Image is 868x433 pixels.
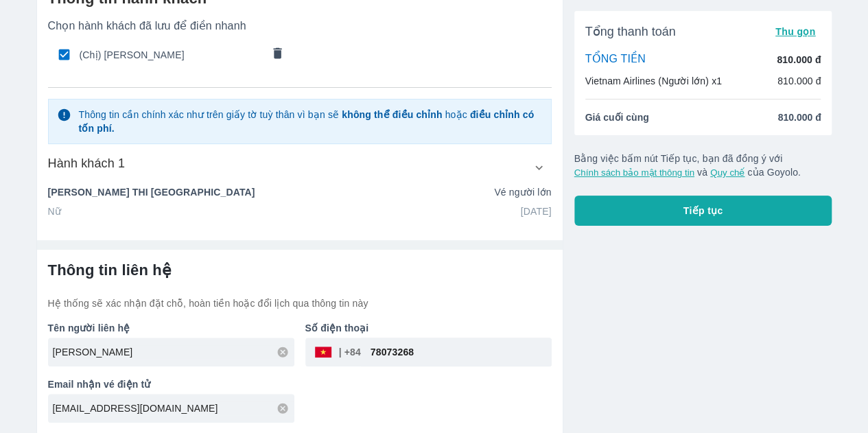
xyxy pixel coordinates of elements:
button: Chính sách bảo mật thông tin [574,167,694,178]
b: Tên người liên hệ [48,323,130,333]
p: Hệ thống sẽ xác nhận đặt chỗ, hoàn tiền hoặc đổi lịch qua thông tin này [48,296,552,310]
span: (Chị) [PERSON_NAME] [80,48,262,62]
span: 810.000 đ [777,110,821,124]
p: Thông tin cần chính xác như trên giấy tờ tuỳ thân vì bạn sẽ hoặc [78,108,542,135]
p: TỔNG TIỀN [585,52,646,67]
p: Nữ [48,204,61,218]
p: 810.000 đ [777,53,821,67]
button: comments [263,40,292,69]
b: Email nhận vé điện tử [48,379,151,390]
input: Ví dụ: NGUYEN VAN A [53,345,294,359]
h6: Hành khách 1 [48,155,126,172]
span: Thu gọn [775,26,816,37]
p: Bằng việc bấm nút Tiếp tục, bạn đã đồng ý với và của Goyolo. [574,152,832,179]
input: Ví dụ: abc@gmail.com [53,401,294,415]
b: Số điện thoại [305,323,369,333]
button: Quy chế [710,167,744,178]
p: Vietnam Airlines (Người lớn) x1 [585,74,722,88]
span: Giá cuối cùng [585,110,649,124]
button: Thu gọn [770,22,821,41]
p: 810.000 đ [777,74,821,88]
p: [DATE] [521,204,552,218]
span: Tổng thanh toán [585,23,676,40]
p: Vé người lớn [494,185,551,199]
h6: Thông tin liên hệ [48,261,552,280]
span: Tiếp tục [683,204,723,218]
strong: không thể điều chỉnh [342,109,442,120]
button: Tiếp tục [574,196,832,226]
p: Chọn hành khách đã lưu để điền nhanh [48,19,552,33]
p: [PERSON_NAME] THI [GEOGRAPHIC_DATA] [48,185,255,199]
